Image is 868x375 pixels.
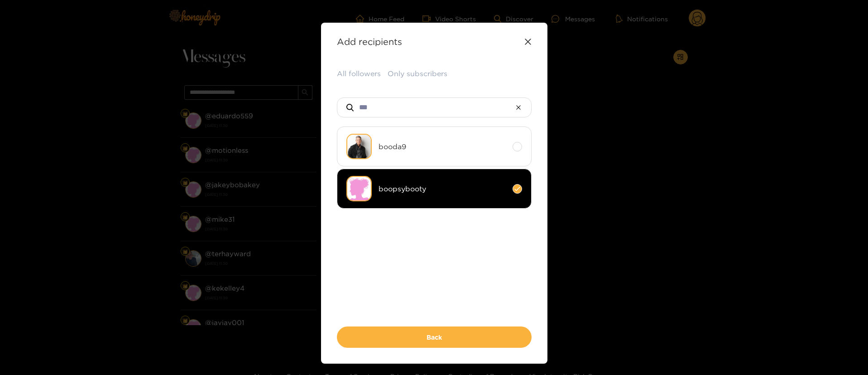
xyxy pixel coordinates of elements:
span: booda9 [379,141,506,152]
button: Only subscribers [388,68,447,79]
img: no-avatar.png [346,176,372,201]
button: Back [337,326,532,348]
span: boopsybooty [379,184,506,194]
button: All followers [337,68,381,79]
strong: Add recipients [337,36,402,47]
img: xocgr-male-model-photography-fort-lauderdale-0016.jpg [346,134,372,159]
